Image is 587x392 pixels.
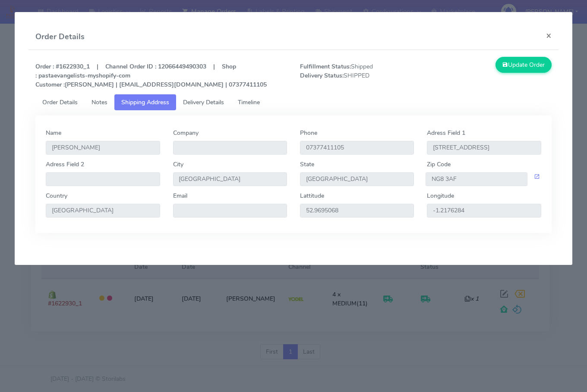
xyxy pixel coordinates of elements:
strong: Delivery Status: [300,72,344,80]
span: Shipping Address [121,98,169,106]
label: City [173,160,183,169]
span: Delivery Details [183,98,224,106]
span: Order Details [42,98,78,106]
h4: Order Details [35,31,85,43]
strong: Fulfillment Status: [300,62,351,71]
span: Notes [92,98,107,106]
label: Adress Field 2 [46,160,84,169]
label: State [300,160,314,169]
label: Company [173,128,199,137]
label: Zip Code [427,160,451,169]
label: Adress Field 1 [427,128,465,137]
button: Close [539,24,559,47]
label: Longitude [427,191,454,200]
label: Name [46,128,61,137]
strong: Customer : [35,81,65,89]
span: Timeline [238,98,260,106]
button: Update Order [495,57,552,73]
ul: Tabs [35,94,551,110]
label: Phone [300,128,317,137]
label: Country [46,191,67,200]
label: Email [173,191,187,200]
label: Lattitude [300,191,324,200]
strong: Order : #1622930_1 | Channel Order ID : 12066449490303 | Shop : pastaevangelists-myshopify-com [P... [35,62,267,89]
span: Shipped SHIPPED [293,62,426,89]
